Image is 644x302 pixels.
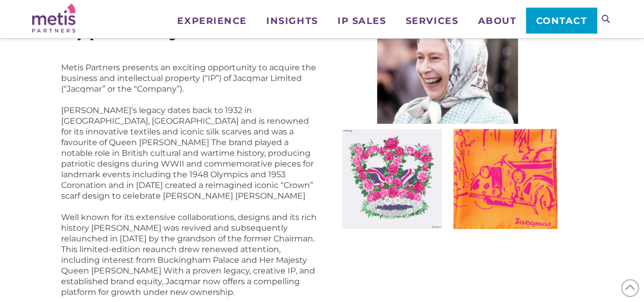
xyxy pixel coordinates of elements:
a: Contact [526,8,597,33]
p: Metis Partners presents an exciting opportunity to acquire the business and intellectual property... [61,62,317,94]
span: About [478,16,516,25]
p: [PERSON_NAME]’s legacy dates back to 1932 in [GEOGRAPHIC_DATA], [GEOGRAPHIC_DATA] and is renowned... [61,105,317,201]
span: Insights [266,16,318,25]
span: Experience [177,16,246,25]
p: Well known for its extensive collaborations, designs and its rich history [PERSON_NAME] was reviv... [61,212,317,297]
img: Metis Partners [32,4,75,33]
span: Services [406,16,458,25]
span: IP Sales [338,16,386,25]
span: Back to Top [621,279,639,297]
span: Contact [536,16,587,25]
